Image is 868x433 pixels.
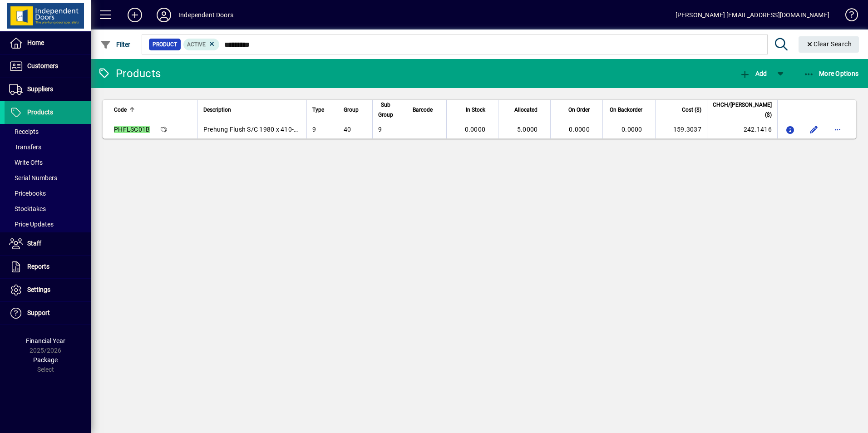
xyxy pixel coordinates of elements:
[5,186,91,201] a: Pricebooks
[514,105,538,115] span: Allocated
[740,70,767,77] span: Add
[801,65,861,82] button: More Options
[5,155,91,170] a: Write Offs
[5,170,91,186] a: Serial Numbers
[187,41,206,48] span: Active
[203,105,231,115] span: Description
[312,105,324,115] span: Type
[504,105,546,115] div: Allocated
[312,105,332,115] div: Type
[114,105,169,115] div: Code
[27,286,50,293] span: Settings
[5,302,91,325] a: Support
[9,221,54,228] span: Price Updates
[203,105,301,115] div: Description
[26,337,65,344] span: Financial Year
[98,36,133,53] button: Filter
[556,105,597,115] div: On Order
[465,126,486,133] span: 0.0000
[5,139,91,155] a: Transfers
[183,39,220,50] mat-chip: Activation Status: Active
[621,126,642,133] span: 0.0000
[27,85,53,93] span: Suppliers
[707,120,777,138] td: 242.1416
[100,41,131,48] span: Filter
[676,8,829,22] div: [PERSON_NAME] [EMAIL_ADDRESS][DOMAIN_NAME]
[413,105,441,115] div: Barcode
[27,309,50,316] span: Support
[452,105,493,115] div: In Stock
[378,126,382,133] span: 9
[804,70,859,77] span: More Options
[5,232,91,255] a: Staff
[5,78,91,101] a: Suppliers
[9,174,57,182] span: Serial Numbers
[378,100,401,120] div: Sub Group
[5,279,91,301] a: Settings
[517,126,538,133] span: 5.0000
[203,126,427,133] span: Prehung Flush S/C 1980 x 410-810 x 35mm in 30mm [PERSON_NAME] Jamb
[27,108,53,116] span: Products
[5,201,91,216] a: Stocktakes
[149,7,178,23] button: Profile
[5,124,91,139] a: Receipts
[27,240,41,247] span: Staff
[413,105,433,115] span: Barcode
[344,126,351,133] span: 40
[312,126,316,133] span: 9
[713,100,772,120] span: CHCH/[PERSON_NAME] ($)
[120,7,149,23] button: Add
[378,100,393,120] span: Sub Group
[5,32,91,54] a: Home
[9,205,46,212] span: Stocktakes
[655,120,707,138] td: 159.3037
[9,128,39,135] span: Receipts
[5,256,91,278] a: Reports
[838,2,857,31] a: Knowledge Base
[27,39,44,46] span: Home
[9,159,43,166] span: Write Offs
[114,105,127,115] span: Code
[568,105,590,115] span: On Order
[737,65,769,82] button: Add
[27,263,49,270] span: Reports
[9,143,41,151] span: Transfers
[807,122,821,137] button: Edit
[806,40,852,48] span: Clear Search
[114,126,150,133] em: PHFLSC01B
[27,62,58,69] span: Customers
[799,36,859,53] button: Clear
[608,105,651,115] div: On Backorder
[344,105,359,115] span: Group
[466,105,485,115] span: In Stock
[178,8,233,22] div: Independent Doors
[33,356,58,364] span: Package
[344,105,367,115] div: Group
[153,40,177,49] span: Product
[5,55,91,78] a: Customers
[569,126,590,133] span: 0.0000
[682,105,701,115] span: Cost ($)
[830,122,845,137] button: More options
[98,66,161,81] div: Products
[610,105,642,115] span: On Backorder
[9,190,46,197] span: Pricebooks
[5,216,91,232] a: Price Updates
